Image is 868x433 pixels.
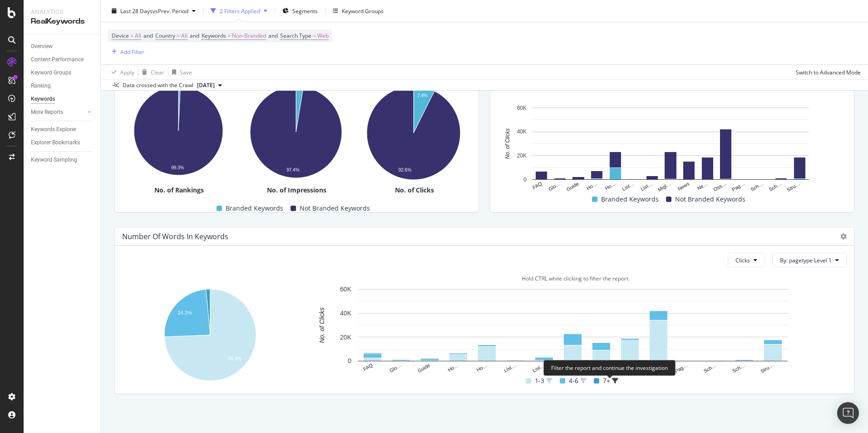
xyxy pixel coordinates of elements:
[207,4,271,18] button: 2 Filters Applied
[155,32,175,39] span: Country
[240,186,354,195] div: No. of Impressions
[279,4,321,18] button: Segments
[31,108,85,117] a: More Reports
[31,55,84,64] div: Content Performance
[122,285,299,386] div: A chart.
[504,128,511,159] text: No. of Clicks
[120,7,153,15] span: Last 28 Days
[31,155,94,165] a: Keyword Sampling
[122,232,228,241] div: Number Of Words In Keywords
[329,4,387,18] button: Keyword Groups
[318,308,325,344] text: No. of Clicks
[677,181,690,192] text: News
[190,32,199,39] span: and
[543,360,676,376] div: Filter the report and continue the investigation
[31,68,71,78] div: Keyword Groups
[168,65,192,79] button: Save
[772,253,847,267] button: By: pagetype Level 1
[280,32,311,39] span: Search Type
[348,358,351,365] text: 0
[357,186,471,195] div: No. of Clicks
[31,138,80,148] div: Explorer Bookmarks
[180,68,192,76] div: Save
[399,168,411,173] text: 92.6%
[193,80,226,91] button: [DATE]
[417,363,431,374] text: Guide
[735,256,750,264] span: Clicks
[178,310,192,315] text: 24.2%
[153,7,188,15] span: vs Prev. Period
[498,103,843,193] svg: A chart.
[304,275,847,282] div: Hold CTRL while clicking to filter the report.
[601,194,659,205] span: Branded Keywords
[780,256,832,264] span: By: pagetype Level 1
[31,42,53,51] div: Overview
[120,68,134,76] div: Apply
[796,68,861,76] div: Switch to Advanced Mode
[31,108,63,117] div: More Reports
[138,65,164,79] button: Clear
[31,94,55,104] div: Keywords
[417,93,428,98] text: 7.4%
[177,32,180,39] span: =
[292,7,318,15] span: Segments
[31,155,77,165] div: Keyword Sampling
[569,375,578,386] span: 4-6
[135,30,141,42] span: All
[304,285,842,375] svg: A chart.
[31,81,51,91] div: Ranking
[357,81,470,186] svg: A chart.
[181,30,187,42] span: All
[120,48,144,55] div: Add Filter
[227,32,231,39] span: =
[565,181,579,192] text: Guide
[108,65,134,79] button: Apply
[123,81,193,89] div: Data crossed with the Crawl
[31,16,93,27] div: RealKeywords
[340,286,352,293] text: 60K
[268,32,278,39] span: and
[362,362,374,372] text: FAQ
[130,32,133,39] span: =
[227,356,242,361] text: 74.3%
[535,375,544,386] span: 1-3
[532,181,543,191] text: FAQ
[220,7,260,15] div: 2 Filters Applied
[240,81,352,184] svg: A chart.
[517,105,527,111] text: 60K
[604,181,616,192] text: Ho…
[31,55,94,64] a: Content Performance
[143,32,153,39] span: and
[122,81,235,181] svg: A chart.
[108,4,199,18] button: Last 28 DaysvsPrev. Period
[286,168,299,173] text: 97.4%
[317,30,329,42] span: Web
[108,46,144,57] button: Add Filter
[792,65,861,79] button: Switch to Advanced Mode
[340,310,352,317] text: 40K
[112,32,129,39] span: Device
[342,7,384,15] div: Keyword Groups
[31,68,94,78] a: Keyword Groups
[476,363,488,373] text: Ho…
[696,181,709,192] text: Ne…
[517,153,527,159] text: 20K
[31,94,94,104] a: Keywords
[31,125,76,134] div: Keywords Explorer
[603,375,610,386] span: 7+
[232,30,266,42] span: Non-Branded
[31,7,93,16] div: Analytics
[171,165,184,170] text: 99.3%
[586,181,598,192] text: Ho…
[202,32,226,39] span: Keywords
[313,32,316,39] span: =
[151,68,164,76] div: Clear
[122,186,236,195] div: No. of Rankings
[728,253,765,267] button: Clicks
[447,363,459,373] text: Ho…
[675,194,745,205] span: Not Branded Keywords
